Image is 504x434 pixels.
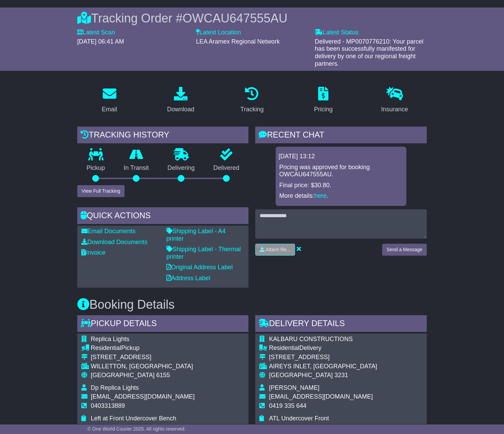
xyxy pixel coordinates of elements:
p: Pickup [77,164,114,172]
p: Delivered [204,164,249,172]
span: 0403313889 [91,402,125,409]
div: [STREET_ADDRESS] [91,354,195,361]
label: Latest Location [196,29,241,36]
div: Delivery [269,344,377,352]
span: Left at Front Undercover Bench [91,415,176,422]
div: RECENT CHAT [255,127,427,145]
a: Tracking [236,84,268,116]
a: Download [163,84,199,116]
p: Pricing was approved for booking OWCAU647555AU. [279,164,403,178]
p: Final price: $30.80. [279,182,403,189]
a: Invoice [81,249,105,256]
a: Email [97,84,121,116]
a: Shipping Label - A4 printer [166,228,226,242]
a: Insurance [377,84,412,116]
span: 6155 [156,372,170,379]
div: [STREET_ADDRESS] [269,354,377,361]
span: ATL Undercover Front [269,415,329,422]
div: WILLETTON, [GEOGRAPHIC_DATA] [91,363,195,370]
p: In Transit [114,164,158,172]
p: Delivering [158,164,204,172]
button: View Full Tracking [77,185,125,197]
a: Email Documents [81,228,135,235]
label: Latest Status [315,29,358,36]
div: AIREYS INLET, [GEOGRAPHIC_DATA] [269,363,377,370]
div: Email [102,105,117,114]
div: Tracking history [77,127,249,145]
span: Dp Replica Lights [91,384,139,391]
div: [DATE] 13:12 [278,153,404,160]
div: Pickup [91,344,195,352]
a: Download Documents [81,239,147,245]
p: More details: . [279,192,403,200]
span: [PERSON_NAME] [269,384,319,391]
span: [GEOGRAPHIC_DATA] [269,372,332,379]
span: [EMAIL_ADDRESS][DOMAIN_NAME] [91,393,195,400]
span: [GEOGRAPHIC_DATA] [91,372,155,379]
a: here [314,192,327,199]
div: Quick Actions [77,207,249,226]
button: Send a Message [382,244,427,256]
span: Residential [91,344,121,351]
span: © One World Courier 2025. All rights reserved. [87,426,186,432]
div: Tracking [240,105,263,114]
span: LEA Aramex Regional Network [196,38,280,45]
h3: Booking Details [77,298,427,311]
span: Replica Lights [91,336,129,342]
span: 0419 335 644 [269,402,306,409]
span: OWCAU647555AU [183,11,288,25]
a: Original Address Label [166,264,233,271]
span: 3231 [335,372,348,379]
span: Residential [269,344,299,351]
a: Pricing [309,84,337,116]
div: Delivery Details [255,315,427,334]
div: Download [167,105,194,114]
div: Tracking Order # [77,11,427,26]
label: Latest Scan [77,29,115,36]
span: Delivered - MP0070776210: Your parcel has been successfully manifested for delivery by one of our... [315,38,423,67]
div: Pricing [314,105,332,114]
div: Insurance [381,105,408,114]
span: [DATE] 06:41 AM [77,38,124,45]
span: KALBARU CONSTRUCTIONS [269,336,353,342]
a: Shipping Label - Thermal printer [166,246,241,260]
div: Pickup Details [77,315,249,334]
span: [EMAIL_ADDRESS][DOMAIN_NAME] [269,393,373,400]
a: Address Label [166,275,210,282]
